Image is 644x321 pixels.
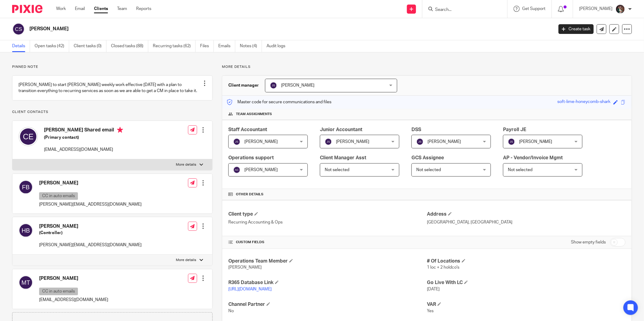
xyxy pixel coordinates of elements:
[427,211,626,217] h4: Address
[44,127,123,134] h4: [PERSON_NAME] Shared email
[39,288,78,295] p: CC in auto emails
[12,40,30,52] a: Details
[503,155,563,160] span: AP - Vendor/Invoice Mgmt
[228,211,427,217] h4: Client type
[18,275,33,290] img: svg%3E
[29,26,445,32] h2: [PERSON_NAME]
[117,127,123,133] i: Primary
[39,180,142,186] h4: [PERSON_NAME]
[200,40,214,52] a: Files
[508,168,532,172] span: Not selected
[228,301,427,308] h4: Channel Partner
[12,65,213,69] p: Pinned note
[508,138,515,145] img: svg%3E
[519,140,552,144] span: [PERSON_NAME]
[18,127,38,146] img: svg%3E
[39,192,78,200] p: CC in auto emails
[153,40,196,52] a: Recurring tasks (62)
[111,40,148,52] a: Closed tasks (88)
[228,265,262,270] span: [PERSON_NAME]
[615,4,625,14] img: Profile%20picture%20JUS.JPG
[571,239,606,245] label: Show empty fields
[18,223,33,238] img: svg%3E
[336,140,369,144] span: [PERSON_NAME]
[281,83,314,88] span: [PERSON_NAME]
[228,258,427,264] h4: Operations Team Member
[228,309,234,313] span: No
[522,7,545,11] span: Get Support
[12,23,25,35] img: svg%3E
[325,168,349,172] span: Not selected
[228,287,272,291] a: [URL][DOMAIN_NAME]
[228,219,427,225] p: Recurring Accounting & Ops
[236,112,272,117] span: Team assignments
[117,6,127,12] a: Team
[176,162,196,167] p: More details
[434,7,489,13] input: Search
[416,138,424,145] img: svg%3E
[12,5,42,13] img: Pixie
[233,166,240,174] img: svg%3E
[39,275,108,282] h4: [PERSON_NAME]
[39,242,142,248] p: [PERSON_NAME][EMAIL_ADDRESS][DOMAIN_NAME]
[18,180,33,194] img: svg%3E
[503,127,526,132] span: Payroll JE
[427,265,459,270] span: 1 loc + 2 holdco's
[176,258,196,263] p: More details
[427,258,626,264] h4: # Of Locations
[39,223,142,230] h4: [PERSON_NAME]
[240,40,262,52] a: Notes (4)
[74,40,106,52] a: Client tasks (0)
[228,155,274,160] span: Operations support
[579,6,612,12] p: [PERSON_NAME]
[56,6,66,12] a: Work
[39,297,108,303] p: [EMAIL_ADDRESS][DOMAIN_NAME]
[44,134,123,141] h5: (Primary contact)
[228,127,267,132] span: Staff Accountant
[244,168,278,172] span: [PERSON_NAME]
[427,219,626,225] p: [GEOGRAPHIC_DATA], [GEOGRAPHIC_DATA]
[411,127,421,132] span: DSS
[427,309,434,313] span: Yes
[222,65,632,69] p: More details
[416,168,441,172] span: Not selected
[228,82,259,88] h3: Client manager
[557,99,610,106] div: soft-lime-honeycomb-shark
[428,140,461,144] span: [PERSON_NAME]
[228,240,427,245] h4: CUSTOM FIELDS
[270,82,277,89] img: svg%3E
[236,192,263,197] span: Other details
[227,99,331,105] p: Master code for secure communications and files
[411,155,444,160] span: GCS Assignee
[427,301,626,308] h4: VAR
[136,6,151,12] a: Reports
[44,147,123,153] p: [EMAIL_ADDRESS][DOMAIN_NAME]
[233,138,240,145] img: svg%3E
[325,138,332,145] img: svg%3E
[267,40,290,52] a: Audit logs
[244,140,278,144] span: [PERSON_NAME]
[427,280,626,286] h4: Go Live With LC
[39,230,142,236] h5: (Controller)
[75,6,85,12] a: Email
[218,40,235,52] a: Emails
[320,155,366,160] span: Client Manager Asst
[427,287,440,291] span: [DATE]
[558,24,594,34] a: Create task
[320,127,362,132] span: Junior Accountant
[94,6,108,12] a: Clients
[12,110,213,114] p: Client contacts
[39,201,142,207] p: [PERSON_NAME][EMAIL_ADDRESS][DOMAIN_NAME]
[228,280,427,286] h4: R365 Database Link
[35,40,69,52] a: Open tasks (42)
